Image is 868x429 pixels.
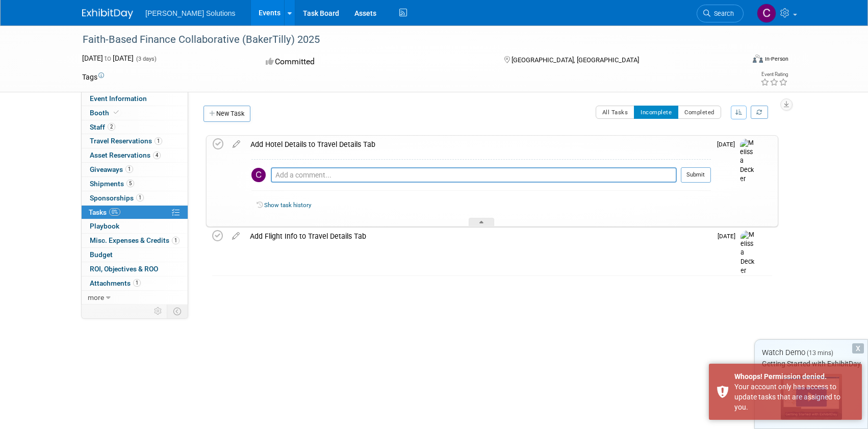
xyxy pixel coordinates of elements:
a: Tasks0% [82,206,188,219]
span: Giveaways [90,165,133,173]
span: (13 mins) [807,349,833,357]
span: Search [710,10,734,17]
span: Sponsorships [90,194,144,202]
a: New Task [203,106,250,122]
td: Tags [82,72,104,82]
span: ROI, Objectives & ROO [90,265,158,273]
i: Booth reservation complete [114,110,119,115]
div: Event Format [683,53,788,68]
div: Committed [263,53,488,71]
a: Search [697,5,744,22]
img: Format-Inperson.png [753,55,763,63]
span: 5 [126,180,134,187]
span: to [103,54,113,62]
span: Asset Reservations [90,151,161,159]
a: Budget [82,248,188,262]
a: Show task history [264,201,311,209]
span: 2 [108,123,115,131]
span: [DATE] [DATE] [82,54,134,62]
button: Completed [678,106,721,119]
div: Faith-Based Finance Collaborative (BakerTilly) 2025 [79,31,728,49]
button: Incomplete [634,106,678,119]
a: more [82,291,188,305]
span: [GEOGRAPHIC_DATA], [GEOGRAPHIC_DATA] [512,56,639,64]
span: more [88,293,104,301]
a: Playbook [82,219,188,233]
a: Event Information [82,92,188,106]
a: Attachments1 [82,276,188,290]
span: 1 [133,279,141,287]
button: Submit [681,167,711,183]
span: Misc. Expenses & Credits [90,236,180,244]
span: Attachments [90,279,141,287]
span: 4 [153,152,161,159]
span: 0% [109,208,120,216]
span: Budget [90,250,113,259]
div: Add Flight Info to Travel Details Tab [245,228,711,245]
span: Staff [90,123,115,131]
div: Watch Demo [755,347,867,358]
img: Melissa Decker [741,231,756,275]
div: Getting Started with ExhibitDay [755,359,867,369]
span: (3 days) [135,56,157,62]
img: ExhibitDay [82,9,133,19]
span: Shipments [90,180,134,188]
img: Melissa Decker [740,139,755,184]
a: ROI, Objectives & ROO [82,262,188,276]
div: Your account only has access to update tasks that are assigned to you. [734,382,854,412]
span: Tasks [89,208,120,216]
div: Event Rating [760,72,788,77]
span: Booth [90,109,121,117]
span: 1 [125,165,133,173]
span: Event Information [90,94,147,103]
a: Sponsorships1 [82,191,188,205]
a: Staff2 [82,120,188,134]
span: [DATE] [718,233,741,240]
td: Personalize Event Tab Strip [149,305,167,318]
span: Playbook [90,222,119,230]
a: Misc. Expenses & Credits1 [82,234,188,247]
button: All Tasks [596,106,635,119]
span: 1 [136,194,144,201]
a: edit [227,232,245,241]
span: Travel Reservations [90,137,162,145]
div: In-Person [764,55,788,63]
a: Shipments5 [82,177,188,191]
a: Refresh [751,106,768,119]
a: Giveaways1 [82,163,188,176]
span: 1 [155,137,162,145]
div: Whoops! Permission denied. [734,371,854,382]
span: [PERSON_NAME] Solutions [145,9,236,17]
div: Dismiss [852,343,864,354]
a: Asset Reservations4 [82,148,188,162]
a: Booth [82,106,188,120]
div: Add Hotel Details to Travel Details Tab [245,136,711,153]
span: [DATE] [717,141,740,148]
span: 1 [172,237,180,244]
img: Conner McClure [251,168,266,182]
img: Conner McClure [757,4,776,23]
a: Travel Reservations1 [82,134,188,148]
td: Toggle Event Tabs [167,305,188,318]
a: edit [227,140,245,149]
